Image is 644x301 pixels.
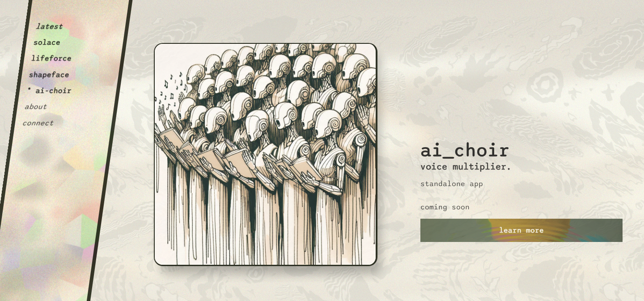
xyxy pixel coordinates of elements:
[420,219,623,242] a: learn more
[35,22,64,31] button: latest
[21,119,54,127] button: connect
[420,203,470,212] p: coming soon
[31,54,72,63] button: lifeforce
[26,86,72,95] button: * ai-choir
[420,161,512,172] h3: voice multiplier.
[154,43,377,266] img: ai-choir.c147e293.jpeg
[420,179,483,188] p: standalone app
[29,70,70,79] button: shapeface
[24,102,47,111] button: about
[33,38,61,47] button: solace
[420,59,510,161] h2: ai_choir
